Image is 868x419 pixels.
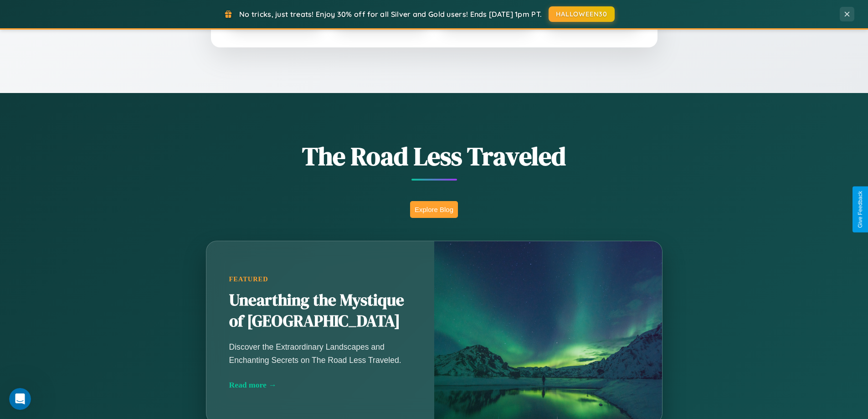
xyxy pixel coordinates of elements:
p: Discover the Extraordinary Landscapes and Enchanting Secrets on The Road Less Traveled. [229,341,411,366]
div: Featured [229,275,411,283]
button: HALLOWEEN30 [549,6,615,22]
span: No tricks, just treats! Enjoy 30% off for all Silver and Gold users! Ends [DATE] 1pm PT. [239,10,542,19]
div: Give Feedback [857,191,863,228]
div: Read more → [229,380,411,390]
button: Explore Blog [410,201,458,218]
h2: Unearthing the Mystique of [GEOGRAPHIC_DATA] [229,290,411,332]
h1: The Road Less Traveled [161,139,708,174]
iframe: Intercom live chat [9,388,31,410]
